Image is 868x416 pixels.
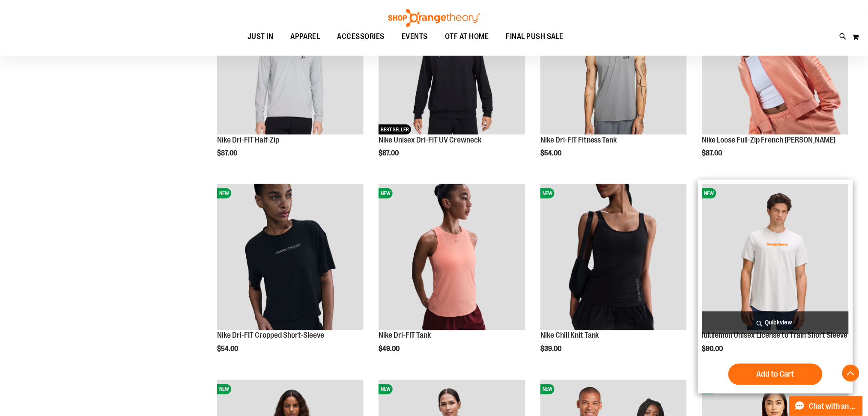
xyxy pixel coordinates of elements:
[698,180,853,394] div: product
[498,27,573,47] a: FINAL PUSH SALE
[540,384,555,395] span: NEW
[217,136,279,144] a: Nike Dri-FIT Half-Zip
[702,184,849,330] img: lululemon Unisex License to Train Short Sleeve
[445,27,489,46] span: OTF AT HOME
[379,384,393,395] span: NEW
[757,370,794,379] span: Add to Cart
[379,184,525,332] a: Nike Dri-FIT TankNEW
[290,27,320,46] span: APPAREL
[536,180,691,375] div: product
[540,184,687,332] a: Nike Chill Knit TankNEW
[282,27,329,47] a: APPAREL
[217,345,239,353] span: $54.00
[728,364,823,385] button: Add to Cart
[540,149,563,157] span: $54.00
[540,188,555,199] span: NEW
[213,180,368,375] div: product
[217,184,364,332] a: Nike Dri-FIT Cropped Short-SleeveNEW
[374,180,529,375] div: product
[842,365,859,382] button: Back To Top
[248,27,274,46] span: JUST IN
[379,345,401,353] span: $49.00
[393,27,436,47] a: EVENTS
[506,27,564,46] span: FINAL PUSH SALE
[540,345,563,353] span: $39.00
[217,384,231,395] span: NEW
[702,188,716,199] span: NEW
[702,136,836,144] a: Nike Loose Full-Zip French [PERSON_NAME]
[702,149,724,157] span: $87.00
[702,331,848,340] a: lululemon Unisex License to Train Short Sleeve
[387,9,481,27] img: Shop Orangetheory
[217,188,231,199] span: NEW
[217,184,364,330] img: Nike Dri-FIT Cropped Short-Sleeve
[436,27,498,47] a: OTF AT HOME
[540,331,599,340] a: Nike Chill Knit Tank
[379,184,525,330] img: Nike Dri-FIT Tank
[702,312,849,334] a: Quickview
[379,188,393,199] span: NEW
[337,27,385,46] span: ACCESSORIES
[379,136,481,144] a: Nike Unisex Dri-FIT UV Crewneck
[702,184,849,332] a: lululemon Unisex License to Train Short SleeveNEW
[790,396,863,416] button: Chat with an Expert
[217,331,324,340] a: Nike Dri-FIT Cropped Short-Sleeve
[702,345,725,353] span: $90.00
[239,27,282,46] a: JUST IN
[402,27,428,46] span: EVENTS
[379,149,400,157] span: $87.00
[379,125,411,135] span: BEST SELLER
[329,27,394,47] a: ACCESSORIES
[540,184,687,330] img: Nike Chill Knit Tank
[379,331,431,340] a: Nike Dri-FIT Tank
[809,402,858,410] span: Chat with an Expert
[217,149,239,157] span: $87.00
[540,136,617,144] a: Nike Dri-FIT Fitness Tank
